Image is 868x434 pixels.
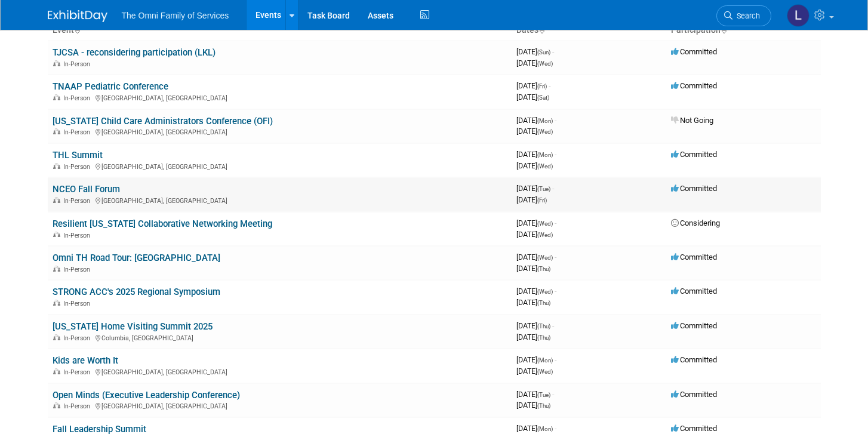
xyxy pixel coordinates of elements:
[537,94,549,101] span: (Sat)
[53,266,60,272] img: In-Person Event
[671,390,717,399] span: Committed
[53,287,220,297] a: STRONG ACC's 2025 Regional Symposium
[516,390,554,399] span: [DATE]
[516,184,554,193] span: [DATE]
[787,4,809,27] img: Lauren Ryan
[516,424,556,433] span: [DATE]
[537,368,553,375] span: (Wed)
[516,218,556,227] span: [DATE]
[63,197,94,205] span: In-Person
[53,47,216,58] a: TJCSA - reconsidering participation (LKL)
[671,355,717,364] span: Committed
[53,333,507,342] div: Columbia, [GEOGRAPHIC_DATA]
[732,11,760,20] span: Search
[516,59,553,67] span: [DATE]
[53,334,60,340] img: In-Person Event
[63,402,94,410] span: In-Person
[53,127,507,136] div: [GEOGRAPHIC_DATA], [GEOGRAPHIC_DATA]
[53,60,60,66] img: In-Person Event
[721,25,727,35] a: Sort by Participation Type
[516,81,550,90] span: [DATE]
[516,195,547,204] span: [DATE]
[537,232,553,238] span: (Wed)
[53,401,507,410] div: [GEOGRAPHIC_DATA], [GEOGRAPHIC_DATA]
[555,218,556,227] span: -
[53,355,118,366] a: Kids are Worth It
[671,424,717,433] span: Committed
[537,266,550,272] span: (Thu)
[537,152,553,158] span: (Mon)
[516,321,554,330] span: [DATE]
[512,20,666,41] th: Dates
[537,83,547,90] span: (Fri)
[53,402,60,408] img: In-Person Event
[53,94,60,100] img: In-Person Event
[63,368,94,376] span: In-Person
[63,128,94,136] span: In-Person
[516,253,556,261] span: [DATE]
[53,184,120,195] a: NCEO Fall Forum
[122,11,229,20] span: The Omni Family of Services
[671,116,713,125] span: Not Going
[537,220,553,227] span: (Wed)
[552,184,554,193] span: -
[537,254,553,261] span: (Wed)
[537,334,550,341] span: (Thu)
[549,81,550,90] span: -
[537,300,550,306] span: (Thu)
[516,287,556,296] span: [DATE]
[516,264,550,273] span: [DATE]
[63,334,94,342] span: In-Person
[555,253,556,261] span: -
[53,367,507,376] div: [GEOGRAPHIC_DATA], [GEOGRAPHIC_DATA]
[671,184,717,193] span: Committed
[671,218,720,227] span: Considering
[552,390,554,399] span: -
[538,25,544,35] a: Sort by Start Date
[671,287,717,296] span: Committed
[53,232,60,238] img: In-Person Event
[516,161,553,170] span: [DATE]
[53,195,507,205] div: [GEOGRAPHIC_DATA], [GEOGRAPHIC_DATA]
[671,321,717,330] span: Committed
[537,323,550,330] span: (Thu)
[552,321,554,330] span: -
[516,116,556,125] span: [DATE]
[74,25,80,35] a: Sort by Event Name
[555,424,556,433] span: -
[53,197,60,203] img: In-Person Event
[53,218,272,229] a: Resilient [US_STATE] Collaborative Networking Meeting
[537,197,547,204] span: (Fri)
[63,60,94,68] span: In-Person
[63,266,94,273] span: In-Person
[63,94,94,102] span: In-Person
[53,116,273,127] a: [US_STATE] Child Care Administrators Conference (OFI)
[537,118,553,124] span: (Mon)
[53,253,220,263] a: Omni TH Road Tour: [GEOGRAPHIC_DATA]
[671,81,717,90] span: Committed
[537,163,553,170] span: (Wed)
[671,253,717,261] span: Committed
[53,81,168,92] a: TNAAP Pediatric Conference
[537,128,553,135] span: (Wed)
[48,20,512,41] th: Event
[537,186,550,192] span: (Tue)
[516,333,550,341] span: [DATE]
[537,288,553,295] span: (Wed)
[555,150,556,159] span: -
[671,47,717,56] span: Committed
[516,298,550,307] span: [DATE]
[552,47,554,56] span: -
[537,357,553,364] span: (Mon)
[666,20,821,41] th: Participation
[516,127,553,136] span: [DATE]
[516,93,549,101] span: [DATE]
[53,300,60,306] img: In-Person Event
[63,163,94,171] span: In-Person
[516,401,550,410] span: [DATE]
[555,355,556,364] span: -
[537,49,550,56] span: (Sun)
[716,5,771,26] a: Search
[555,287,556,296] span: -
[53,163,60,169] img: In-Person Event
